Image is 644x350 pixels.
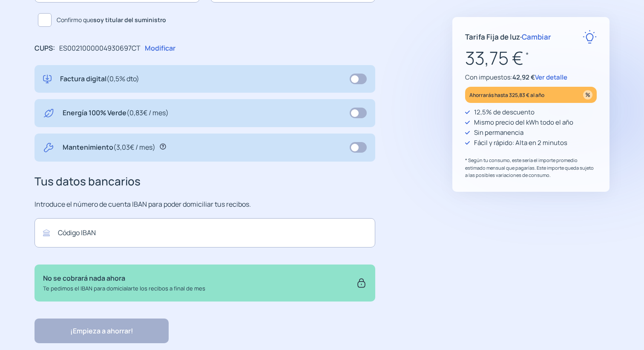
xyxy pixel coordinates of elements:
p: Te pedimos el IBAN para domicialarte los recibos a final de mes [43,284,205,293]
img: energy-green.svg [43,108,54,119]
p: Energía 100% Verde [63,108,169,119]
p: No se cobrará nada ahora [43,273,205,284]
span: 42,92 € [512,73,535,82]
span: Cambiar [522,32,551,42]
span: Confirmo que [57,15,166,25]
p: Modificar [145,43,175,54]
img: secure.svg [356,273,367,293]
p: Con impuestos: [465,72,597,83]
p: Mismo precio del kWh todo el año [474,117,573,128]
img: tool.svg [43,142,54,153]
p: ES0021000004930697CT [59,43,141,54]
p: * Según tu consumo, este sería el importe promedio estimado mensual que pagarías. Este importe qu... [465,157,597,179]
h3: Tus datos bancarios [34,173,375,191]
p: Fácil y rápido: Alta en 2 minutos [474,138,567,148]
span: (0,83€ / mes) [126,108,169,117]
b: soy titular del suministro [93,16,166,24]
p: Sin permanencia [474,128,523,138]
span: (3,03€ / mes) [113,142,155,152]
p: Introduce el número de cuenta IBAN para poder domiciliar tus recibos. [34,199,375,210]
p: 33,75 € [465,44,597,72]
p: CUPS: [34,43,55,54]
p: Factura digital [60,74,139,85]
img: digital-invoice.svg [43,74,52,85]
p: Mantenimiento [63,142,155,153]
p: Ahorrarás hasta 325,83 € al año [469,90,544,100]
span: Ver detalle [535,73,567,82]
span: (0,5% dto) [106,74,139,83]
img: percentage_icon.svg [583,90,592,100]
p: Tarifa Fija de luz · [465,31,551,43]
p: 12,5% de descuento [474,107,535,117]
img: rate-E.svg [583,30,597,44]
